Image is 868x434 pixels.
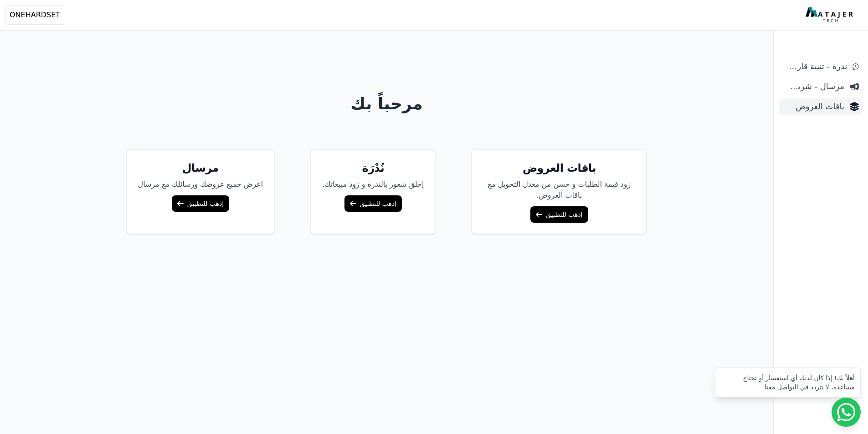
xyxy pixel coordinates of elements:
img: MatajerTech Logo [806,7,855,23]
h5: مرسال [138,161,263,175]
p: اعرض جميع عروضك ورسائلك مع مرسال [138,179,263,190]
span: ندرة - تنبية قارب علي النفاذ [783,60,847,73]
a: إذهب للتطبيق [172,195,229,212]
span: ONEHARDSET [10,10,60,20]
span: باقات العروض [783,100,844,113]
div: أهلاً بك! إذا كان لديك أي استفسار أو تحتاج مساعدة، لا تتردد في التواصل معنا [721,373,855,392]
p: زود قيمة الطلبات و حسن من معدل التحويل مغ باقات العروض. [483,179,635,201]
a: إذهب للتطبيق [344,195,402,212]
p: إخلق شعور بالندرة و زود مبيعاتك. [322,179,424,190]
span: مرسال - شريط دعاية [783,80,844,93]
h5: نُدْرَة [322,161,424,175]
button: ONEHARDSET [5,5,64,25]
h5: باقات العروض [483,161,635,175]
a: إذهب للتطبيق [530,206,588,223]
h1: مرحباً بك [37,95,737,113]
